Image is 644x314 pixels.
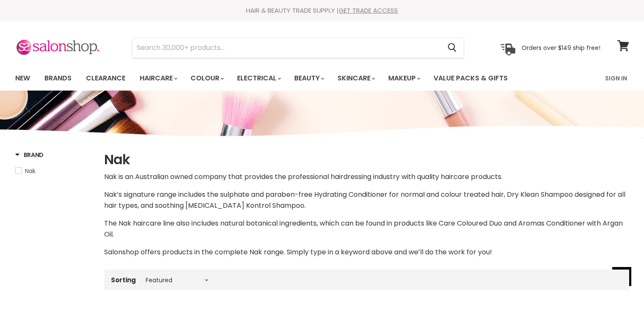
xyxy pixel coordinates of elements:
[15,151,44,159] h3: Brand
[104,171,629,182] p: Nak is an Australian owned company that provides the professional hairdressing industry with qual...
[231,69,286,87] a: Electrical
[104,218,629,240] p: The Nak haircare line also includes natural botanical ingredients, which can be found in products...
[133,69,182,87] a: Haircare
[600,69,632,87] a: Sign In
[441,38,464,58] button: Search
[38,69,78,87] a: Brands
[15,166,94,176] a: Nak
[9,66,557,91] ul: Main menu
[104,151,629,168] h1: Nak
[104,247,629,258] p: Salonshop offers products in the complete Nak range. Simply type in a keyword above and we’ll do ...
[382,69,426,87] a: Makeup
[104,189,629,211] p: Nak’s signature range includes the sulphate and paraben-free Hydrating Conditioner for normal and...
[288,69,329,87] a: Beauty
[5,6,640,15] div: HAIR & BEAUTY TRADE SUPPLY |
[331,69,380,87] a: Skincare
[184,69,229,87] a: Colour
[111,276,136,284] label: Sorting
[9,69,36,87] a: New
[5,66,640,91] nav: Main
[133,38,441,58] input: Search
[339,6,398,15] a: GET TRADE ACCESS
[25,167,36,175] span: Nak
[132,38,464,58] form: Product
[427,69,514,87] a: Value Packs & Gifts
[522,44,600,51] p: Orders over $149 ship free!
[80,69,132,87] a: Clearance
